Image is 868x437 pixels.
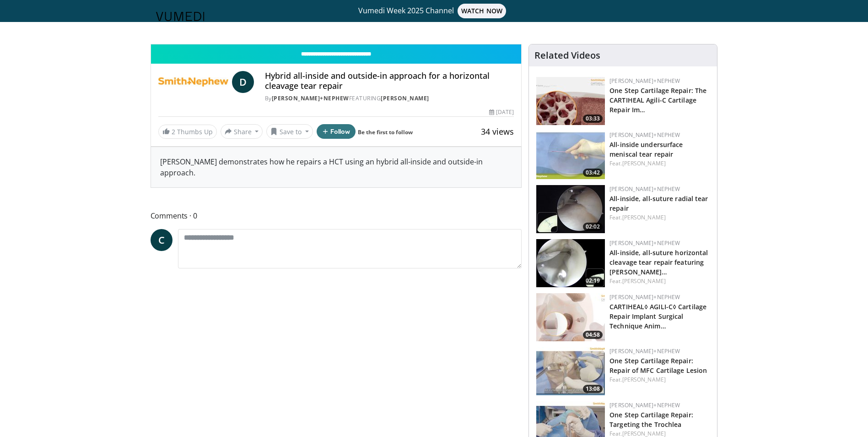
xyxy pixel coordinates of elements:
[232,71,254,93] a: D
[536,131,605,179] a: 03:42
[622,159,666,167] a: [PERSON_NAME]
[151,229,173,251] a: C
[609,293,680,301] a: [PERSON_NAME]+Nephew
[609,239,680,247] a: [PERSON_NAME]+Nephew
[609,401,680,409] a: [PERSON_NAME]+Nephew
[265,71,514,91] h4: Hybrid all-inside and outside-in approach for a horizontal cleavage tear repair
[583,385,603,393] span: 13:08
[609,247,710,276] h3: All-inside, all-suture horizontal cleavage tear repair featuring haybale stitches
[609,302,706,330] a: CARTIHEAL◊ AGILI-C◊ Cartilage Repair Implant Surgical Technique Anim…
[609,86,706,114] a: One Step Cartilage Repair: The CARTIHEAL Agili-C Cartilage Repair Im…
[622,277,666,285] a: [PERSON_NAME]
[622,213,666,221] a: [PERSON_NAME]
[534,50,600,61] h4: Related Videos
[622,376,666,383] a: [PERSON_NAME]
[381,94,429,102] a: [PERSON_NAME]
[151,147,522,187] div: [PERSON_NAME] demonstrates how he repairs a HCT using an hybrid all-inside and outside-in approach.
[317,124,356,139] button: Follow
[172,127,175,136] span: 2
[489,108,514,116] div: [DATE]
[266,124,313,139] button: Save to
[536,239,605,287] img: 173c071b-399e-4fbc-8156-5fdd8d6e2d0e.150x105_q85_crop-smart_upscale.jpg
[609,213,710,222] div: Feat.
[609,301,710,330] h3: CARTIHEAL◊ AGILI-C◊ Cartilage Repair Implant Surgical Technique Animation
[536,185,605,233] a: 02:02
[609,410,693,429] a: One Step Cartilage Repair: Targeting the Trochlea
[609,131,680,139] a: [PERSON_NAME]+Nephew
[158,125,217,139] a: 2 Thumbs Up
[583,277,603,285] span: 02:19
[583,169,603,177] span: 03:42
[481,126,514,137] span: 34 views
[536,77,605,125] a: 03:33
[158,71,228,93] img: Smith+Nephew
[536,347,605,395] img: 304fd00c-f6f9-4ade-ab23-6f82ed6288c9.150x105_q85_crop-smart_upscale.jpg
[609,376,710,384] div: Feat.
[151,210,522,222] span: Comments 0
[536,77,605,125] img: 781f413f-8da4-4df1-9ef9-bed9c2d6503b.150x105_q85_crop-smart_upscale.jpg
[156,12,205,21] img: VuMedi Logo
[609,194,708,213] a: All-inside, all-suture radial tear repair
[609,356,707,375] a: One Step Cartilage Repair: Repair of MFC Cartilage Lesion
[609,347,680,355] a: [PERSON_NAME]+Nephew
[609,140,683,158] a: All-inside undersurface meniscal tear repair
[609,248,708,276] a: All-inside, all-suture horizontal cleavage tear repair featuring [PERSON_NAME]…
[609,277,710,285] div: Feat.
[221,124,263,139] button: Share
[609,185,680,193] a: [PERSON_NAME]+Nephew
[536,131,605,179] img: 02c34c8e-0ce7-40b9-85e3-cdd59c0970f9.150x105_q85_crop-smart_upscale.jpg
[609,159,710,168] div: Feat.
[536,293,605,341] img: 0d962de6-6f40-43c7-a91b-351674d85659.150x105_q85_crop-smart_upscale.jpg
[536,185,605,233] img: 0d5ae7a0-0009-4902-af95-81e215730076.150x105_q85_crop-smart_upscale.jpg
[583,115,603,123] span: 03:33
[609,77,680,85] a: [PERSON_NAME]+Nephew
[583,331,603,339] span: 04:58
[536,347,605,395] a: 13:08
[265,94,514,103] div: By FEATURING
[583,223,603,231] span: 02:02
[272,94,349,102] a: [PERSON_NAME]+Nephew
[609,85,710,114] h3: One Step Cartilage Repair: The CARTIHEAL Agili-C Cartilage Repair Implant Early Science to Positi...
[536,293,605,341] a: 04:58
[536,239,605,287] a: 02:19
[358,128,413,136] a: Be the first to follow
